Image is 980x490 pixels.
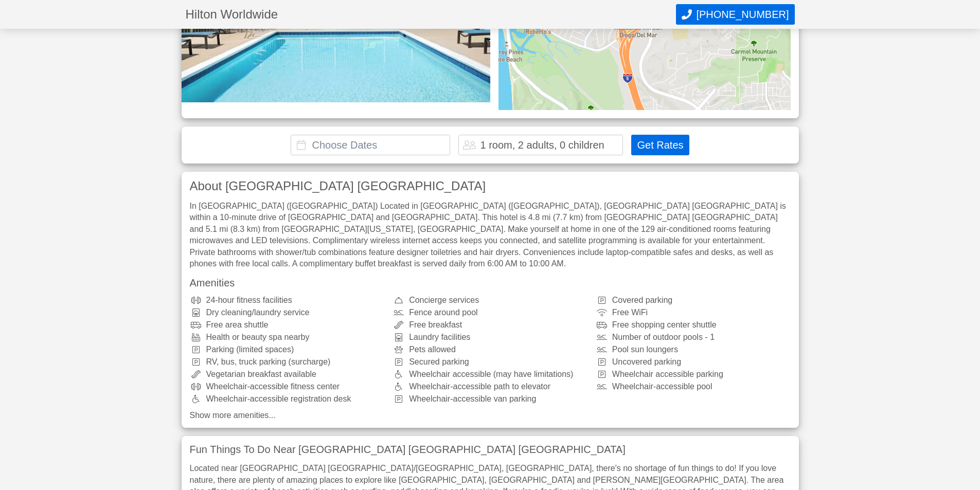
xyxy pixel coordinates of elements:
h3: About [GEOGRAPHIC_DATA] [GEOGRAPHIC_DATA] [190,180,791,192]
div: Free area shuttle [190,321,385,329]
div: Pool sun loungers [596,346,791,354]
div: Covered parking [596,296,791,304]
div: Free WiFi [596,308,791,317]
div: Uncovered parking [596,358,791,366]
button: Get Rates [631,135,689,155]
div: RV, bus, truck parking (surcharge) [190,358,385,366]
span: [PHONE_NUMBER] [696,9,789,21]
div: Secured parking [393,358,587,366]
div: Pets allowed [393,346,587,354]
h1: Hilton Worldwide [186,8,676,21]
div: 1 room, 2 adults, 0 children [480,140,604,150]
div: Wheelchair-accessible path to elevator [393,383,587,391]
div: Wheelchair-accessible pool [596,383,791,391]
div: Wheelchair-accessible van parking [393,395,587,403]
div: Fence around pool [393,308,587,317]
button: Call [676,4,794,25]
div: Laundry facilities [393,333,587,341]
div: Wheelchair accessible (may have limitations) [393,370,587,378]
div: Health or beauty spa nearby [190,333,385,341]
div: Free shopping center shuttle [596,321,791,329]
a: Show more amenities... [190,411,791,420]
div: Concierge services [393,296,587,304]
div: Wheelchair accessible parking [596,370,791,378]
div: Number of outdoor pools - 1 [596,333,791,341]
h3: Amenities [190,278,791,288]
div: Parking (limited spaces) [190,346,385,354]
div: Wheelchair-accessible fitness center [190,383,385,391]
input: Choose Dates [291,135,450,155]
h3: Fun Things To Do Near [GEOGRAPHIC_DATA] [GEOGRAPHIC_DATA] [GEOGRAPHIC_DATA] [190,444,791,455]
div: Wheelchair-accessible registration desk [190,395,385,403]
div: Dry cleaning/laundry service [190,308,385,317]
div: 24-hour fitness facilities [190,296,385,304]
div: Vegetarian breakfast available [190,370,385,378]
div: In [GEOGRAPHIC_DATA] ([GEOGRAPHIC_DATA]) Located in [GEOGRAPHIC_DATA] ([GEOGRAPHIC_DATA]), [GEOGR... [190,201,791,269]
div: Free breakfast [393,321,587,329]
